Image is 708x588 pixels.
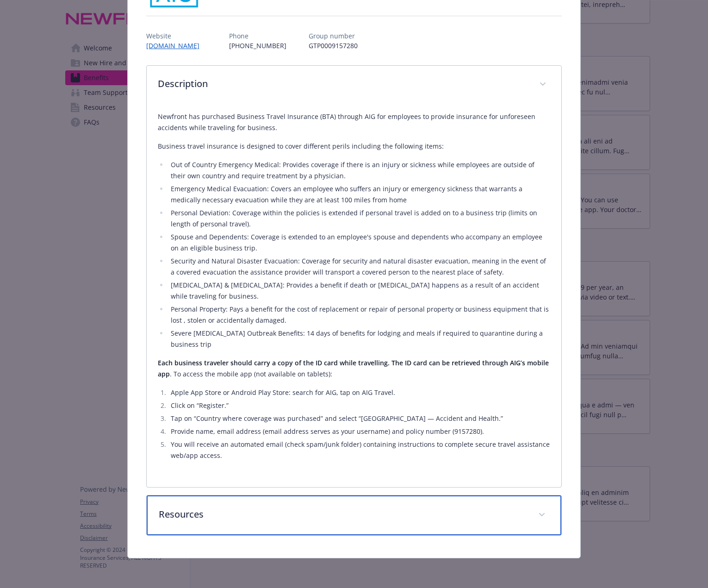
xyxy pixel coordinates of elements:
li: Apple App Store or Android Play Store: search for AIG, tap on AIG Travel. [168,387,550,398]
li: Click on “Register.” [168,400,550,411]
li: Security and Natural Disaster Evacuation: Coverage for security and natural disaster evacuation, ... [168,256,550,278]
div: Description [147,66,561,104]
p: . To access the mobile app (not available on tablets): [158,357,550,380]
li: Severe [MEDICAL_DATA] Outbreak Benefits: 14 days of benefits for lodging and meals if required to... [168,328,550,350]
a: [DOMAIN_NAME] [146,41,207,50]
li: Out of Country Emergency Medical: Provides coverage if there is an injury or sickness while emplo... [168,159,550,181]
li: Emergency Medical Evacuation: Covers an employee who suffers an injury or emergency sickness that... [168,183,550,206]
li: Spouse and Dependents: Coverage is extended to an employee's spouse and dependents who accompany ... [168,231,550,254]
p: Newfront has purchased Business Travel Insurance (BTA) through AIG for employees to provide insur... [158,111,550,133]
p: GTP0009157280 [309,41,358,50]
li: Personal Deviation: Coverage within the policies is extended if personal travel is added on to a ... [168,207,550,230]
li: Tap on “Country where coverage was purchased” and select “[GEOGRAPHIC_DATA] — Accident and Health.” [168,413,550,424]
p: [PHONE_NUMBER] [229,41,286,50]
strong: Each business traveler should carry a copy of the ID card while travelling. The ID card can be re... [158,358,549,378]
p: Website [146,31,207,41]
li: [MEDICAL_DATA] & [MEDICAL_DATA]: Provides a benefit if death or [MEDICAL_DATA] happens as a resul... [168,280,550,302]
div: Description [147,104,561,487]
p: Resources [159,507,527,521]
p: Group number [309,31,358,41]
li: You will receive an automated email (check spam/junk folder) containing instructions to complete ... [168,439,550,461]
li: Provide name, email address (email address serves as your username) and policy number (9157280). [168,426,550,437]
p: Phone [229,31,286,41]
p: Business travel insurance is designed to cover different perils including the following items: [158,141,550,152]
div: Resources [147,495,561,535]
p: Description [158,77,528,91]
li: Personal Property: Pays a benefit for the cost of replacement or repair of personal property or b... [168,304,550,326]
